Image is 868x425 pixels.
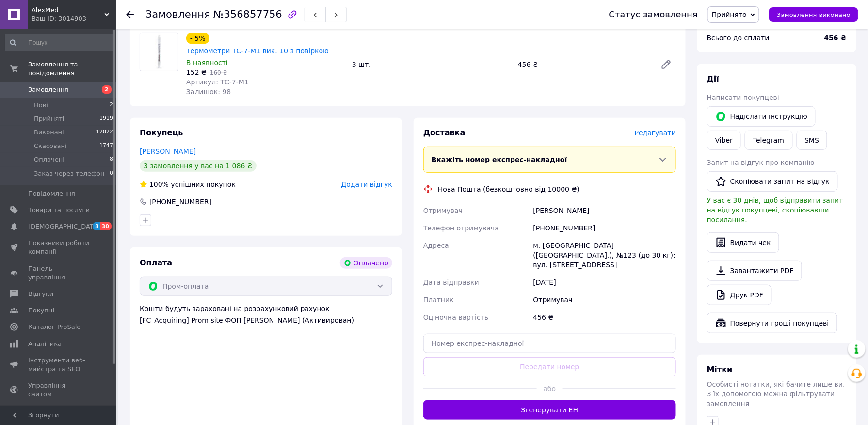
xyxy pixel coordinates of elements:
a: Термометри ТС-7-М1 вик. 10 з повіркою [186,47,329,55]
span: 30 [100,222,112,230]
a: [PERSON_NAME] [140,147,196,155]
span: Написати покупцеві [707,94,779,101]
span: Повідомлення [28,189,75,198]
span: Показники роботи компанії [28,239,90,256]
span: Доставка [423,128,466,137]
span: Вкажіть номер експрес-накладної [432,156,567,163]
span: Заказ через телефон [34,169,105,178]
span: 1919 [99,114,113,123]
span: Мітки [707,365,733,374]
div: 456 ₴ [531,309,678,326]
div: Отримувач [531,291,678,309]
button: Скопіювати запит на відгук [707,171,838,192]
img: Термометри ТС-7-М1 вик. 10 з повіркою [140,33,178,71]
span: Товари та послуги [28,206,90,214]
span: Адреса [423,242,449,249]
span: Оціночна вартість [423,313,488,321]
div: 3 шт. [348,58,514,71]
div: [PHONE_NUMBER] [148,197,212,207]
span: [DEMOGRAPHIC_DATA] [28,222,100,231]
span: або [537,384,562,393]
span: Артикул: ТС-7-М1 [186,78,249,86]
span: Залишок: 98 [186,88,231,96]
span: Інструменти веб-майстра та SEO [28,356,90,374]
span: 2 [102,85,112,94]
div: [PHONE_NUMBER] [531,219,678,237]
span: Аналітика [28,340,62,348]
button: Згенерувати ЕН [423,400,676,420]
span: Особисті нотатки, які бачите лише ви. З їх допомогою можна фільтрувати замовлення [707,380,845,408]
span: Оплачені [34,155,64,164]
span: Покупці [28,306,54,315]
div: успішних покупок [140,180,236,189]
div: Ваш ID: 3014903 [32,15,116,23]
div: м. [GEOGRAPHIC_DATA] ([GEOGRAPHIC_DATA].), №123 (до 30 кг): вул. [STREET_ADDRESS] [531,237,678,274]
span: Нові [34,101,48,110]
a: Завантажити PDF [707,261,802,281]
input: Номер експрес-накладної [423,334,676,353]
span: Прийнято [712,11,747,18]
span: Телефон отримувача [423,224,499,232]
span: 8 [110,155,113,164]
a: Viber [707,131,741,150]
span: Панель управління [28,264,90,282]
span: Каталог ProSale [28,323,80,331]
span: Замовлення та повідомлення [28,60,116,78]
button: Видати чек [707,232,779,253]
span: Замовлення виконано [777,11,851,18]
div: [DATE] [531,274,678,291]
div: Нова Пошта (безкоштовно від 10000 ₴) [435,184,582,194]
span: 100% [149,180,169,188]
span: Скасовані [34,142,67,150]
span: 0 [110,169,113,178]
b: 456 ₴ [824,34,847,42]
span: 152 ₴ [186,68,207,76]
span: Редагувати [635,129,676,137]
span: Запит на відгук про компанію [707,159,815,166]
button: Замовлення виконано [769,7,858,22]
span: Платник [423,296,454,304]
span: 2 [110,101,113,110]
a: Друк PDF [707,285,772,305]
span: Виконані [34,128,64,137]
span: 8 [93,222,100,230]
a: Telegram [745,131,792,150]
div: - 5% [186,33,209,44]
div: 456 ₴ [514,58,653,71]
span: Дата відправки [423,278,479,286]
span: Прийняті [34,114,64,123]
div: [PERSON_NAME] [531,202,678,219]
span: Додати відгук [341,180,392,188]
span: Всього до сплати [707,34,770,42]
span: 12822 [96,128,113,137]
span: Замовлення [28,85,68,94]
a: Редагувати [657,55,676,74]
input: Пошук [5,34,114,51]
button: Повернути гроші покупцеві [707,313,837,333]
span: 1747 [99,142,113,150]
button: SMS [797,131,828,150]
span: AlexMed [32,6,104,15]
span: Оплата [140,258,172,267]
span: №356857756 [213,9,282,20]
span: Дії [707,74,719,83]
div: Повернутися назад [126,10,134,19]
span: Замовлення [145,9,210,20]
span: 160 ₴ [210,69,227,76]
span: Отримувач [423,207,463,214]
div: 3 замовлення у вас на 1 086 ₴ [140,160,257,172]
span: В наявності [186,59,228,66]
span: У вас є 30 днів, щоб відправити запит на відгук покупцеві, скопіювавши посилання. [707,196,843,224]
button: Надіслати інструкцію [707,106,816,127]
span: Покупець [140,128,183,137]
div: Оплачено [340,257,392,269]
span: Управління сайтом [28,381,90,399]
span: Відгуки [28,290,53,298]
div: [FC_Acquiring] Prom site ФОП [PERSON_NAME] (Активирован) [140,315,392,325]
div: Кошти будуть зараховані на розрахунковий рахунок [140,304,392,325]
div: Статус замовлення [609,10,698,19]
